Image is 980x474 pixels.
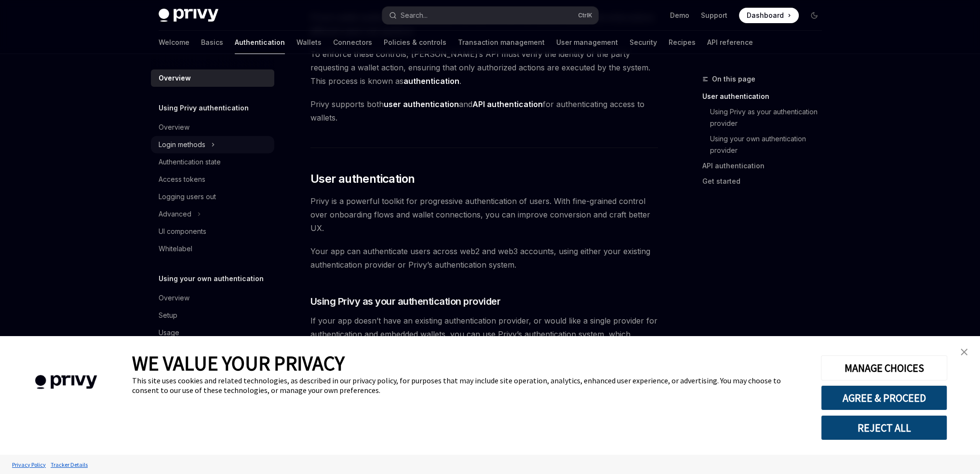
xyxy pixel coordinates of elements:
[201,31,223,54] a: Basics
[556,31,618,54] a: User management
[159,102,249,114] h5: Using Privy authentication
[159,72,191,84] div: Overview
[159,226,206,237] div: UI components
[296,31,322,54] a: Wallets
[701,11,727,20] a: Support
[401,10,428,21] div: Search...
[821,355,947,380] button: MANAGE CHOICES
[159,156,221,168] div: Authentication state
[151,119,274,136] a: Overview
[159,273,264,284] h5: Using your own authentication
[739,8,799,23] a: Dashboard
[159,310,177,321] div: Setup
[151,289,274,307] a: Overview
[384,99,459,109] strong: user authentication
[310,97,658,124] span: Privy supports both and for authenticating access to wallets.
[159,327,179,339] div: Usage
[710,131,830,158] a: Using your own authentication provider
[159,208,191,220] div: Advanced
[310,244,658,271] span: Your app can authenticate users across web2 and web3 accounts, using either your existing authent...
[159,31,189,54] a: Welcome
[151,153,274,171] a: Authentication state
[472,99,543,109] strong: API authentication
[132,351,345,376] span: WE VALUE YOUR PRIVACY
[151,307,274,324] a: Setup
[310,171,415,187] span: User authentication
[382,7,598,24] button: Search...CtrlK
[821,385,947,410] button: AGREE & PROCEED
[707,31,753,54] a: API reference
[702,174,830,189] a: Get started
[310,314,658,354] span: If your app doesn’t have an existing authentication provider, or would like a single provider for...
[403,76,459,86] strong: authentication
[151,240,274,257] a: Whitelabel
[670,11,689,20] a: Demo
[159,243,192,255] div: Whitelabel
[669,31,696,54] a: Recipes
[333,31,372,54] a: Connectors
[159,122,189,133] div: Overview
[310,194,658,235] span: Privy is a powerful toolkit for progressive authentication of users. With fine-grained control ov...
[132,376,806,395] div: This site uses cookies and related technologies, as described in our privacy policy, for purposes...
[151,188,274,205] a: Logging users out
[10,456,48,473] a: Privacy Policy
[48,456,90,473] a: Tracker Details
[710,104,830,131] a: Using Privy as your authentication provider
[821,415,947,440] button: REJECT ALL
[235,31,285,54] a: Authentication
[14,361,118,403] img: company logo
[159,292,189,304] div: Overview
[458,31,545,54] a: Transaction management
[151,324,274,341] a: Usage
[159,139,205,150] div: Login methods
[151,69,274,87] a: Overview
[578,12,592,19] span: Ctrl K
[630,31,657,54] a: Security
[159,9,218,22] img: dark logo
[159,191,216,203] div: Logging users out
[310,47,658,88] span: To enforce these controls, [PERSON_NAME]’s API must verify the identity of the party requesting a...
[747,11,784,20] span: Dashboard
[961,349,967,355] img: close banner
[806,8,822,23] button: Toggle dark mode
[151,171,274,188] a: Access tokens
[310,295,501,308] span: Using Privy as your authentication provider
[712,73,755,85] span: On this page
[702,89,830,104] a: User authentication
[151,223,274,240] a: UI components
[384,31,446,54] a: Policies & controls
[159,174,205,185] div: Access tokens
[954,342,974,362] a: close banner
[702,158,830,174] a: API authentication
